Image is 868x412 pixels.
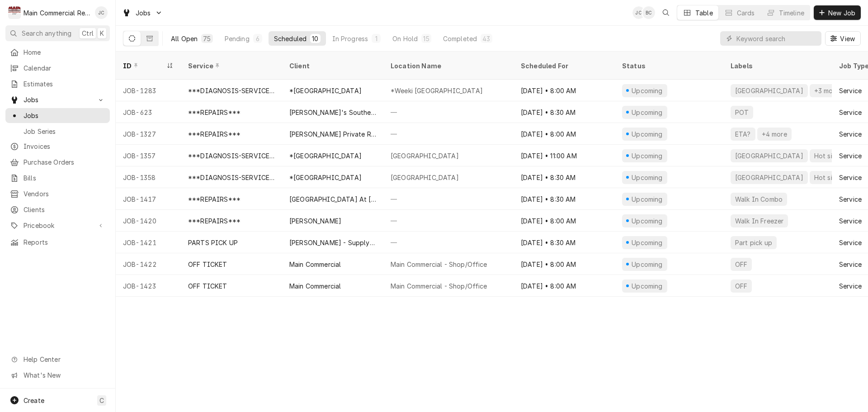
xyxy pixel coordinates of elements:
[188,238,238,247] div: PARTS PICK UP
[631,260,664,269] div: Upcoming
[631,151,664,161] div: Upcoming
[24,173,105,183] span: Bills
[383,188,514,210] div: —
[188,61,273,71] div: Service
[839,173,862,182] div: Service
[631,281,664,291] div: Upcoming
[631,86,664,95] div: Upcoming
[171,34,198,43] div: All Open
[695,8,713,18] div: Table
[659,5,673,20] button: Open search
[514,210,615,232] div: [DATE] • 8:00 AM
[82,28,94,38] span: Ctrl
[839,281,862,291] div: Service
[514,80,615,101] div: [DATE] • 8:00 AM
[116,253,181,275] div: JOB-1422
[116,123,181,145] div: JOB-1327
[136,8,151,18] span: Jobs
[116,145,181,166] div: JOB-1357
[5,25,110,41] button: Search anythingCtrlK
[514,145,615,166] div: [DATE] • 11:00 AM
[8,6,21,19] div: M
[779,8,804,18] div: Timeline
[5,368,110,383] a: Go to What's New
[24,205,105,214] span: Clients
[24,63,105,73] span: Calendar
[391,281,487,291] div: Main Commercial - Shop/Office
[391,61,505,71] div: Location Name
[5,186,110,201] a: Vendors
[734,173,804,182] div: [GEOGRAPHIC_DATA]
[24,79,105,89] span: Estimates
[514,101,615,123] div: [DATE] • 8:30 AM
[100,28,104,38] span: K
[761,129,788,139] div: +4 more
[383,210,514,232] div: —
[22,28,71,38] span: Search anything
[289,281,341,291] div: Main Commercial
[734,281,748,291] div: OFF
[123,61,165,71] div: ID
[737,8,755,18] div: Cards
[373,34,379,43] div: 1
[289,260,341,269] div: Main Commercial
[274,34,307,43] div: Scheduled
[631,238,664,247] div: Upcoming
[5,155,110,170] a: Purchase Orders
[118,5,166,20] a: Go to Jobs
[116,210,181,232] div: JOB-1420
[116,275,181,297] div: JOB-1423
[391,173,459,182] div: [GEOGRAPHIC_DATA]
[5,108,110,123] a: Jobs
[24,95,92,104] span: Jobs
[391,151,459,161] div: [GEOGRAPHIC_DATA]
[116,80,181,101] div: JOB-1283
[736,31,817,46] input: Keyword search
[839,216,862,226] div: Service
[24,189,105,199] span: Vendors
[5,139,110,154] a: Invoices
[839,129,862,139] div: Service
[312,34,318,43] div: 10
[289,238,376,247] div: [PERSON_NAME] - Supply house
[632,6,645,19] div: JC
[514,253,615,275] div: [DATE] • 8:00 AM
[24,397,44,404] span: Create
[24,221,92,230] span: Pricebook
[826,8,857,18] span: New Job
[24,370,104,380] span: What's New
[482,34,490,43] div: 43
[24,111,105,120] span: Jobs
[839,86,862,95] div: Service
[24,355,104,364] span: Help Center
[813,173,841,182] div: Hot side
[203,34,211,43] div: 75
[734,108,750,117] div: POT
[514,123,615,145] div: [DATE] • 8:00 AM
[8,6,21,19] div: Main Commercial Refrigeration Service's Avatar
[391,86,483,95] div: *Weeki [GEOGRAPHIC_DATA]
[514,275,615,297] div: [DATE] • 8:00 AM
[24,142,105,151] span: Invoices
[734,216,784,226] div: Walk In Freezer
[24,47,105,57] span: Home
[839,151,862,161] div: Service
[631,194,664,204] div: Upcoming
[5,235,110,250] a: Reports
[289,151,362,161] div: *[GEOGRAPHIC_DATA]
[188,281,227,291] div: OFF TICKET
[514,166,615,188] div: [DATE] • 8:30 AM
[631,216,664,226] div: Upcoming
[731,61,825,71] div: Labels
[814,5,861,20] button: New Job
[734,129,752,139] div: ETA?
[116,101,181,123] div: JOB-623
[631,129,664,139] div: Upcoming
[225,34,250,43] div: Pending
[734,238,773,247] div: Part pick up
[839,260,862,269] div: Service
[5,124,110,139] a: Job Series
[642,6,655,19] div: Bookkeeper Main Commercial's Avatar
[5,45,110,60] a: Home
[839,194,862,204] div: Service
